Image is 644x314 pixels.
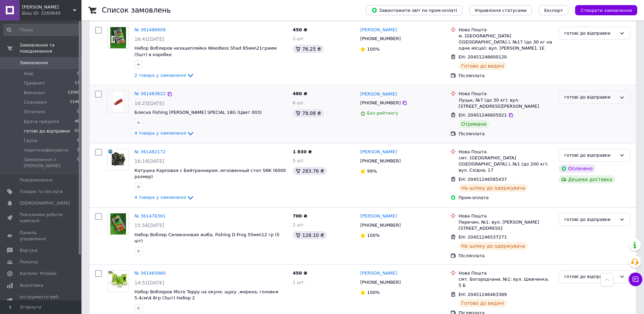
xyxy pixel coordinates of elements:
[293,222,305,227] span: 2 шт.
[469,5,532,15] button: Управління статусами
[20,259,38,265] span: Покупці
[68,90,79,96] span: 12565
[459,62,507,70] div: Готово до видачі
[575,5,637,15] button: Створити замовлення
[293,100,305,105] span: 6 шт.
[367,290,380,295] span: 100%
[293,271,307,276] span: 450 ₴
[134,110,262,115] a: Блесна Fishing [PERSON_NAME] SPECIAL 18G (Цвет 003)
[359,278,402,287] div: [PHONE_NUMBER]
[367,169,377,174] span: 99%
[544,8,563,13] span: Експорт
[24,147,69,153] span: перетелефонувати
[134,149,166,154] a: № 361482172
[581,8,632,13] span: Створити замовлення
[22,4,73,10] span: Світ Приманки
[359,34,402,43] div: [PHONE_NUMBER]
[20,177,53,183] span: Повідомлення
[359,157,402,165] div: [PHONE_NUMBER]
[459,213,553,219] div: Нова Пошта
[459,184,528,192] div: На шляху до одержувача
[134,73,186,78] span: 2 товара у замовленні
[20,212,63,224] span: Показники роботи компанії
[459,253,553,259] div: Післяплата
[77,109,79,115] span: 0
[75,80,79,86] span: 17
[293,213,307,219] span: 700 ₴
[24,90,45,96] span: Виконані
[558,164,595,173] div: Оплачено
[359,99,402,107] div: [PHONE_NUMBER]
[459,270,553,276] div: Нова Пошта
[24,138,37,144] span: Група
[367,47,380,52] span: 100%
[459,177,507,182] span: ЕН: 20451246585437
[564,273,617,280] div: готові до відправки
[293,36,305,41] span: 2 шт.
[20,282,43,289] span: Аналітика
[134,232,280,244] span: Набор Воблер Силиконовая жаба, Fishing D-Frog 55мм\12 гр (5 шт)
[24,157,77,169] span: Замовлення з [PERSON_NAME]
[77,71,79,77] span: 0
[108,271,129,292] img: Фото товару
[568,7,637,13] a: Створити замовлення
[293,158,305,163] span: 5 шт.
[3,24,80,36] input: Пошук
[564,94,617,101] div: готові до відправки
[108,149,129,170] img: Фото товару
[24,119,59,125] span: Брати предопл
[134,195,186,200] span: 4 товара у замовленні
[134,168,286,179] a: Катушка Карповая с Бейтраннером ,мгновенный стоп SNK (6000 размер)
[360,213,397,220] a: [PERSON_NAME]
[459,54,507,59] span: ЕН: 20451246600120
[293,280,305,285] span: 1 шт.
[75,128,79,134] span: 53
[371,7,457,13] span: Завантажити звіт по пром-оплаті
[20,271,56,277] span: Каталог ProSale
[360,149,397,155] a: [PERSON_NAME]
[459,219,553,231] div: Перечин, №1: вул. [PERSON_NAME][STREET_ADDRESS]
[134,158,164,164] span: 16:16[DATE]
[110,27,126,48] img: Фото товару
[134,280,164,285] span: 14:51[DATE]
[134,223,164,228] span: 15:56[DATE]
[459,242,528,250] div: На шляху до одержувача
[293,27,307,32] span: 450 ₴
[293,45,324,53] div: 76.25 ₴
[459,195,553,201] div: Пром-оплата
[360,91,397,98] a: [PERSON_NAME]
[107,91,129,112] a: Фото товару
[77,138,79,144] span: 0
[564,216,617,223] div: готові до відправки
[24,71,34,77] span: Нові
[360,270,397,277] a: [PERSON_NAME]
[293,149,312,154] span: 1 830 ₴
[134,130,195,136] a: 4 товара у замовленні
[22,10,81,16] div: Ваш ID: 3260840
[24,109,45,115] span: Оплачені
[459,155,553,174] div: смт. [GEOGRAPHIC_DATA] ([GEOGRAPHIC_DATA].), №1 (до 200 кг): вул. Східна, 17
[77,157,79,169] span: 0
[359,221,402,230] div: [PHONE_NUMBER]
[459,276,553,289] div: смт. Богородчани, №1: вул. Шевченка, 5 Б
[134,27,166,32] a: № 361486609
[24,80,45,86] span: Прийняті
[564,30,617,37] div: готові до відправки
[134,289,278,301] a: Набор Воблеров Micro Tappy на окуня, щуку ,жереха, головня 5.4см\4.8гр (3шт) Набор 2
[459,234,507,240] span: ЕН: 20451246537271
[20,200,70,206] span: [DEMOGRAPHIC_DATA]
[77,147,79,153] span: 1
[360,27,397,33] a: [PERSON_NAME]
[107,270,129,292] a: Фото товару
[70,99,79,105] span: 1148
[475,8,527,13] span: Управління статусами
[134,73,195,78] a: 2 товара у замовленні
[366,5,462,15] button: Завантажити звіт по пром-оплаті
[102,6,171,14] h1: Список замовлень
[459,299,507,307] div: Готово до видачі
[20,42,81,54] span: Замовлення та повідомлення
[293,231,327,239] div: 128.10 ₴
[293,91,307,96] span: 480 ₴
